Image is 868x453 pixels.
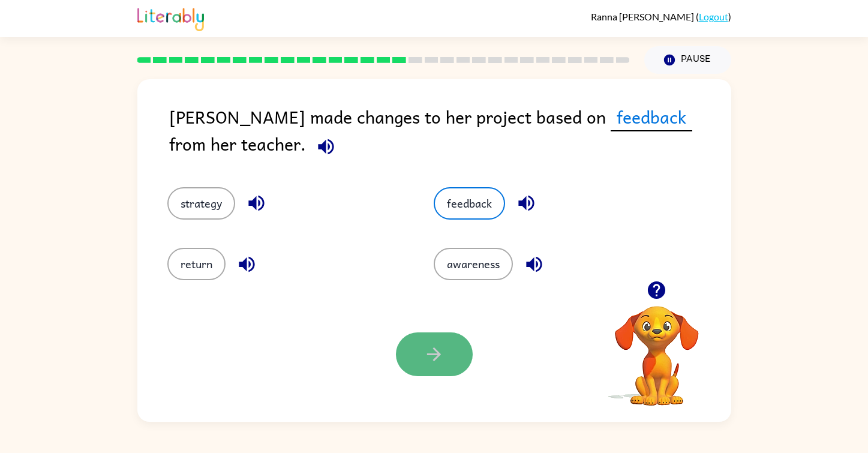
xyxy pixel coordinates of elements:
button: return [167,248,226,280]
button: strategy [167,187,235,220]
button: awareness [434,248,513,280]
button: feedback [434,187,505,220]
div: [PERSON_NAME] made changes to her project based on from her teacher. [169,103,731,163]
span: Ranna [PERSON_NAME] [591,11,696,22]
video: Your browser must support playing .mp4 files to use Literably. Please try using another browser. [597,287,717,407]
button: Pause [644,46,731,74]
img: Literably [137,5,204,31]
div: ( ) [591,11,731,22]
a: Logout [699,11,728,22]
span: feedback [611,103,692,131]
